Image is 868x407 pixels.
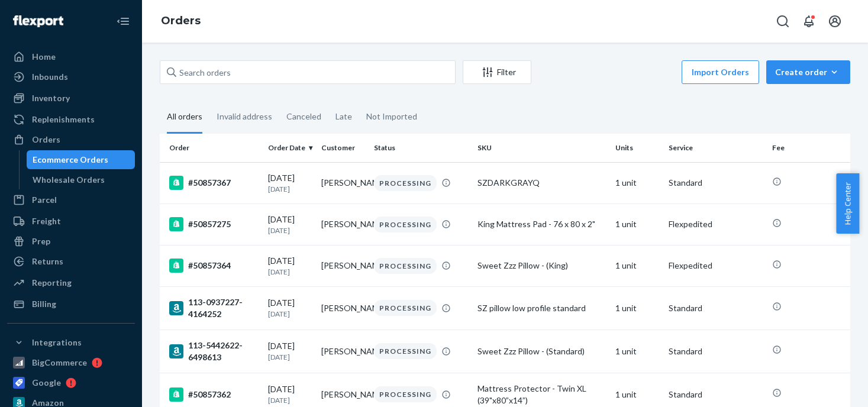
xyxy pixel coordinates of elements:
td: [PERSON_NAME] [317,162,369,204]
div: Billing [32,298,56,310]
th: SKU [473,134,611,162]
a: Inventory [7,89,135,108]
div: Wholesale Orders [33,174,105,186]
div: Sweet Zzz Pillow - (King) [477,260,606,272]
button: Import Orders [682,60,759,84]
div: [DATE] [268,214,311,235]
div: Google [32,377,61,389]
td: [PERSON_NAME] [317,330,369,373]
div: Late [335,101,352,132]
div: Home [32,51,56,63]
div: Filter [463,66,531,78]
th: Service [664,134,767,162]
a: Returns [7,252,135,271]
div: PROCESSING [374,300,437,316]
p: Standard [669,345,763,357]
div: [DATE] [268,297,311,319]
div: SZ pillow low profile standard [477,302,606,314]
p: [DATE] [268,267,311,277]
a: Inbounds [7,67,135,86]
div: 113-0937227-4164252 [169,296,259,320]
div: Sweet Zzz Pillow - (Standard) [477,345,606,357]
div: [DATE] [268,172,311,194]
p: Standard [669,177,763,189]
button: Help Center [836,173,859,234]
a: Reporting [7,273,135,292]
img: Flexport logo [13,15,63,27]
p: Flexpedited [669,260,763,272]
td: 1 unit [611,204,664,245]
div: [DATE] [268,383,311,405]
a: Replenishments [7,110,135,129]
th: Status [369,134,473,162]
div: Inventory [32,92,70,104]
td: [PERSON_NAME] [317,286,369,330]
div: Freight [32,215,61,227]
button: Open account menu [823,9,847,33]
p: Flexpedited [669,218,763,230]
button: Open Search Box [771,9,795,33]
td: [PERSON_NAME] [317,245,369,286]
td: 1 unit [611,286,664,330]
div: All orders [167,101,202,134]
td: 1 unit [611,245,664,286]
div: Mattress Protector - Twin XL (39"x80”x14”) [477,383,606,406]
button: Integrations [7,333,135,352]
p: [DATE] [268,352,311,362]
div: PROCESSING [374,386,437,402]
p: [DATE] [268,184,311,194]
a: Parcel [7,190,135,209]
button: Close Navigation [111,9,135,33]
div: BigCommerce [32,357,87,369]
div: #50857362 [169,387,259,402]
div: #50857364 [169,259,259,273]
div: Customer [321,143,364,153]
div: [DATE] [268,340,311,362]
div: Ecommerce Orders [33,154,108,166]
a: Home [7,47,135,66]
div: PROCESSING [374,343,437,359]
button: Open notifications [797,9,821,33]
input: Search orders [160,60,456,84]
th: Units [611,134,664,162]
div: Integrations [32,337,82,348]
ol: breadcrumbs [151,4,210,38]
p: [DATE] [268,395,311,405]
p: [DATE] [268,309,311,319]
th: Order [160,134,263,162]
a: Freight [7,212,135,231]
div: #50857367 [169,176,259,190]
div: PROCESSING [374,175,437,191]
div: Prep [32,235,50,247]
div: Orders [32,134,60,146]
p: Standard [669,389,763,400]
div: Canceled [286,101,321,132]
td: [PERSON_NAME] [317,204,369,245]
div: Create order [775,66,841,78]
div: #50857275 [169,217,259,231]
p: Standard [669,302,763,314]
div: PROCESSING [374,258,437,274]
a: Orders [161,14,201,27]
a: Billing [7,295,135,314]
div: Inbounds [32,71,68,83]
button: Create order [766,60,850,84]
a: Wholesale Orders [27,170,135,189]
a: Google [7,373,135,392]
td: 1 unit [611,330,664,373]
div: 113-5442622-6498613 [169,340,259,363]
div: SZDARKGRAYQ [477,177,606,189]
td: 1 unit [611,162,664,204]
div: Not Imported [366,101,417,132]
div: Replenishments [32,114,95,125]
div: King Mattress Pad - 76 x 80 x 2" [477,218,606,230]
p: [DATE] [268,225,311,235]
div: PROCESSING [374,217,437,232]
div: Parcel [32,194,57,206]
a: Orders [7,130,135,149]
div: Reporting [32,277,72,289]
a: Prep [7,232,135,251]
div: Invalid address [217,101,272,132]
th: Order Date [263,134,316,162]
